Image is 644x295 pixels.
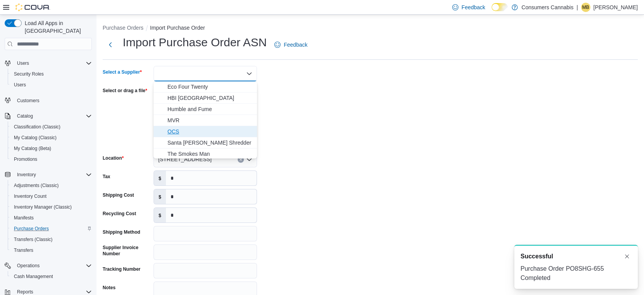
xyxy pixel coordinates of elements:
button: Open list of options [246,157,252,163]
label: $ [154,171,166,185]
button: HBI [GEOGRAPHIC_DATA] [154,93,257,104]
span: My Catalog (Beta) [11,144,92,153]
span: Manifests [11,213,92,223]
button: Operations [14,261,43,270]
span: My Catalog (Classic) [14,135,57,141]
span: Transfers [14,247,33,253]
span: Transfers [11,246,92,255]
button: Classification (Classic) [8,121,95,132]
span: Users [14,59,92,68]
a: Promotions [11,155,41,164]
span: Users [17,60,29,66]
button: Operations [2,260,95,271]
button: Next [103,37,118,52]
img: Cova [15,3,50,11]
button: Inventory Manager (Classic) [8,202,95,212]
button: Manifests [8,212,95,223]
a: Classification (Classic) [11,122,64,131]
span: Customers [14,96,92,105]
a: Inventory Manager (Classic) [11,202,75,212]
span: Purchase Orders [11,224,92,233]
div: Purchase Order PO8SHG-655 Completed [521,264,632,283]
button: Transfers [8,245,95,256]
label: Tax [103,174,110,180]
span: Purchase Orders [14,226,49,232]
span: Dark Mode [492,11,492,12]
h1: Import Purchase Order ASN [123,35,267,50]
span: Adjustments (Classic) [14,182,59,189]
button: Catalog [2,111,95,121]
span: Promotions [14,156,37,162]
span: Users [11,80,92,89]
span: Load All Apps in [GEOGRAPHIC_DATA] [22,19,92,35]
span: Catalog [14,111,92,121]
span: Transfers (Classic) [14,236,52,243]
label: Shipping Cost [103,192,134,198]
span: Santa [PERSON_NAME] Shredder [167,139,252,147]
span: Inventory Count [11,192,92,201]
p: [PERSON_NAME] [593,3,638,12]
span: Operations [17,263,40,269]
button: Security Roles [8,69,95,79]
span: Transfers (Classic) [11,235,92,244]
a: Cash Management [11,272,56,281]
button: Dismiss toast [622,252,632,261]
label: $ [154,208,166,223]
a: Transfers (Classic) [11,235,56,244]
button: Humble and Fume [154,104,257,115]
p: | [576,3,578,12]
input: Dark Mode [492,3,508,11]
button: Users [14,59,32,68]
label: $ [154,189,166,204]
label: Tracking Number [103,266,140,272]
button: My Catalog (Classic) [8,132,95,143]
span: My Catalog (Classic) [11,133,92,142]
button: Inventory [14,170,39,179]
a: Adjustments (Classic) [11,181,62,190]
span: Inventory [17,172,36,178]
button: Purchase Orders [103,25,144,31]
button: Purchase Orders [8,223,95,234]
button: Adjustments (Classic) [8,180,95,191]
button: My Catalog (Beta) [8,143,95,154]
button: MVR [154,115,257,126]
button: Catalog [14,111,36,121]
div: Notification [521,252,632,261]
span: Promotions [11,155,92,164]
button: Import Purchase Order [150,25,205,31]
button: Customers [2,95,95,106]
button: Santa [PERSON_NAME] Shredder [154,137,257,148]
a: Transfers [11,246,36,255]
button: OCS [154,126,257,137]
div: Michael Bertani [581,3,590,12]
div: Choose from the following options [154,81,257,160]
span: Feedback [284,41,307,49]
span: HBI [GEOGRAPHIC_DATA] [167,94,252,102]
a: Purchase Orders [11,224,52,233]
span: Inventory Count [14,193,47,199]
span: Inventory Manager (Classic) [11,202,92,212]
a: Users [11,80,29,89]
label: Shipping Method [103,229,140,235]
span: Successful [521,252,553,261]
label: Select or drag a file [103,88,147,94]
span: Cash Management [11,272,92,281]
span: Inventory [14,170,92,179]
button: Eco Four Twenty [154,81,257,93]
label: Supplier Invoice Number [103,244,150,257]
span: Users [14,82,26,88]
span: Security Roles [11,69,92,79]
span: Adjustments (Classic) [11,181,92,190]
button: Transfers (Classic) [8,234,95,245]
span: MVR [167,116,252,124]
label: Recycling Cost [103,211,136,217]
span: Classification (Classic) [14,124,61,130]
p: Consumers Cannabis [522,3,574,12]
label: Notes [103,285,115,291]
span: Reports [17,289,33,295]
button: Promotions [8,154,95,165]
span: Security Roles [14,71,44,77]
a: Feedback [271,37,310,52]
span: Eco Four Twenty [167,83,252,91]
span: Manifests [14,215,34,221]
